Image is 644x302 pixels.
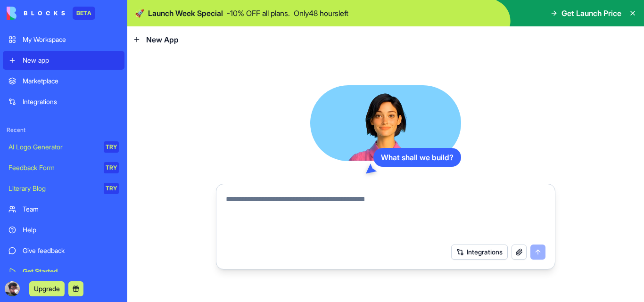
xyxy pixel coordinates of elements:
a: Marketplace [3,72,124,90]
div: What shall we build? [373,148,461,167]
a: Integrations [3,92,124,111]
a: BETA [7,7,95,20]
img: ACg8ocJL3eVXGE1PXyw-LV_IV88h220QTtwKfdWoWVCnxmI7ngrSR10=s96-c [5,281,20,296]
div: TRY [104,162,119,173]
span: Launch Week Special [148,8,223,19]
div: BETA [73,7,95,20]
div: Team [23,204,119,214]
a: Get Started [3,262,124,281]
div: Give feedback [23,246,119,255]
div: Get Started [23,267,119,276]
a: Give feedback [3,241,124,260]
a: Feedback FormTRY [3,158,124,177]
span: Recent [3,126,124,134]
div: New app [23,56,119,65]
span: 🚀 [135,8,144,19]
a: Team [3,200,124,219]
div: AI Logo Generator [8,142,97,152]
button: Upgrade [29,281,65,296]
div: My Workspace [23,35,119,44]
p: Only 48 hours left [294,8,348,19]
div: Integrations [23,97,119,106]
div: Feedback Form [8,163,97,172]
a: Help [3,220,124,239]
div: Help [23,225,119,235]
div: Literary Blog [8,184,97,193]
span: New App [146,34,179,45]
span: Get Launch Price [561,8,621,19]
img: logo [7,7,65,20]
a: Upgrade [29,284,65,293]
div: TRY [104,183,119,194]
div: TRY [104,141,119,153]
p: - 10 % OFF all plans. [227,8,290,19]
button: Integrations [451,245,508,260]
a: AI Logo GeneratorTRY [3,138,124,156]
a: New app [3,51,124,70]
div: Marketplace [23,76,119,86]
a: Literary BlogTRY [3,179,124,198]
a: My Workspace [3,30,124,49]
